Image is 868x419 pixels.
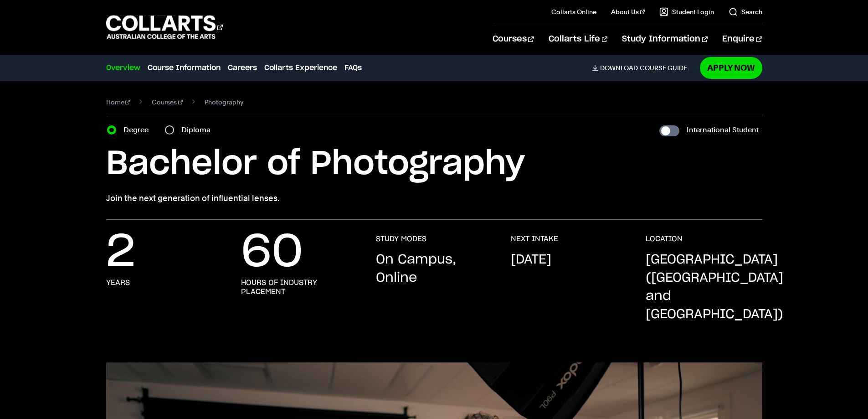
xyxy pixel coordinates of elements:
[646,234,683,243] h3: LOCATION
[551,7,596,16] a: Collarts Online
[241,278,358,296] h3: hours of industry placement
[376,251,493,287] p: On Campus, Online
[344,62,362,73] a: FAQs
[600,64,638,72] span: Download
[549,24,607,54] a: Collarts Life
[687,124,759,136] label: International Student
[123,124,154,136] label: Degree
[646,251,783,324] p: [GEOGRAPHIC_DATA] ([GEOGRAPHIC_DATA] and [GEOGRAPHIC_DATA])
[106,96,130,109] a: Home
[106,62,140,73] a: Overview
[592,64,694,72] a: DownloadCourse Guide
[241,234,303,271] p: 60
[659,7,714,16] a: Student Login
[511,251,551,269] p: [DATE]
[264,62,337,73] a: Collarts Experience
[152,96,183,109] a: Courses
[205,96,243,109] span: Photography
[722,24,762,54] a: Enquire
[376,234,426,243] h3: STUDY MODES
[106,144,762,185] h1: Bachelor of Photography
[622,24,708,54] a: Study Information
[106,192,762,205] p: Join the next generation of influential lenses.
[700,57,762,78] a: Apply Now
[611,7,645,16] a: About Us
[148,62,221,73] a: Course Information
[181,124,216,136] label: Diploma
[106,234,135,271] p: 2
[729,7,762,16] a: Search
[228,62,257,73] a: Careers
[493,24,534,54] a: Courses
[106,278,130,287] h3: years
[511,234,558,243] h3: NEXT INTAKE
[106,14,223,40] div: Go to homepage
